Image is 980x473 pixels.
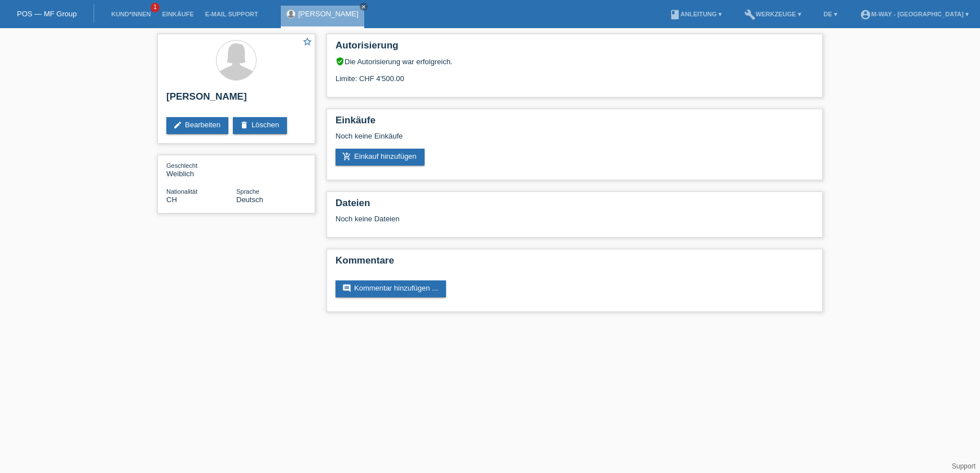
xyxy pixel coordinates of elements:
[173,121,182,130] i: edit
[342,152,351,161] i: add_shopping_cart
[166,188,197,195] span: Nationalität
[166,161,236,178] div: Weiblich
[336,66,814,83] div: Limite: CHF 4'500.00
[236,195,263,204] span: Deutsch
[342,284,351,293] i: comment
[336,40,814,57] h2: Autorisierung
[336,57,345,66] i: verified_user
[336,149,425,166] a: add_shopping_cartEinkauf hinzufügen
[860,9,871,20] i: account_circle
[151,3,160,12] span: 1
[200,11,264,17] a: E-Mail Support
[360,3,368,11] a: close
[952,462,975,470] a: Support
[298,10,359,18] a: [PERSON_NAME]
[669,9,681,20] i: book
[744,9,756,20] i: build
[336,115,814,132] h2: Einkäufe
[236,188,259,195] span: Sprache
[302,37,312,48] a: star_border
[336,57,814,66] div: Die Autorisierung war erfolgreich.
[166,91,306,108] h2: [PERSON_NAME]
[336,198,814,215] h2: Dateien
[739,11,807,17] a: buildWerkzeuge ▾
[17,10,77,18] a: POS — MF Group
[336,255,814,272] h2: Kommentare
[156,11,199,17] a: Einkäufe
[240,121,249,130] i: delete
[664,11,727,17] a: bookAnleitung ▾
[818,11,843,17] a: DE ▾
[105,11,156,17] a: Kund*innen
[166,117,228,134] a: editBearbeiten
[361,4,367,10] i: close
[336,280,446,297] a: commentKommentar hinzufügen ...
[166,195,177,204] span: Schweiz
[336,215,680,223] div: Noch keine Dateien
[233,117,287,134] a: deleteLöschen
[336,132,814,149] div: Noch keine Einkäufe
[166,162,197,169] span: Geschlecht
[854,11,974,17] a: account_circlem-way - [GEOGRAPHIC_DATA] ▾
[302,37,312,47] i: star_border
